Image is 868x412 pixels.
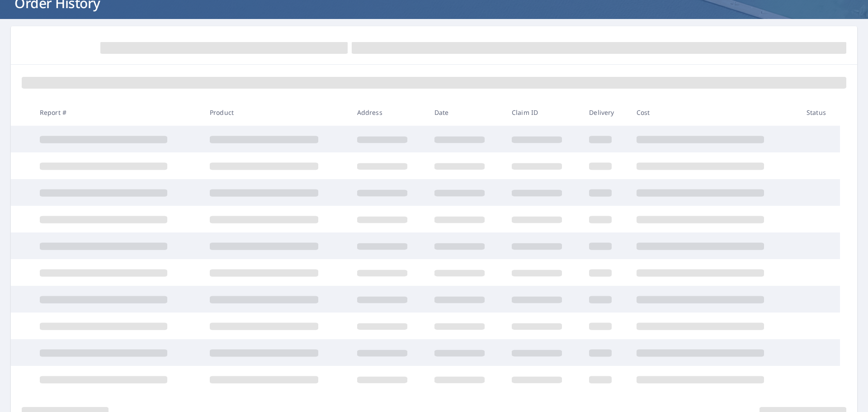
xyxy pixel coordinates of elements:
th: Report # [33,99,203,126]
th: Cost [629,99,799,126]
th: Delivery [582,99,629,126]
th: Claim ID [505,99,582,126]
th: Address [350,99,427,126]
th: Status [799,99,840,126]
th: Date [427,99,505,126]
th: Product [203,99,350,126]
